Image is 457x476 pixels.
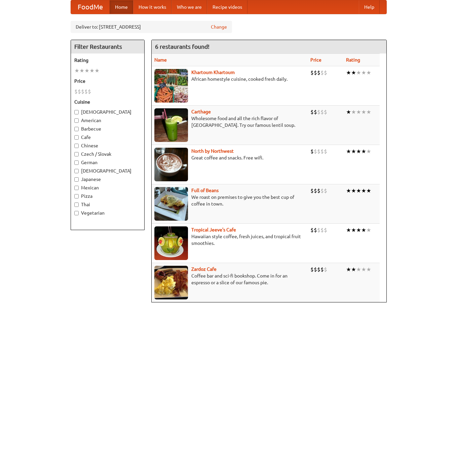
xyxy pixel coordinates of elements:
[346,148,351,155] li: ★
[356,226,361,234] li: ★
[84,67,89,74] li: ★
[74,203,79,207] input: Thai
[154,69,188,103] img: khartoum.jpg
[351,226,356,234] li: ★
[88,88,91,95] li: $
[110,0,133,14] a: Home
[191,148,234,154] a: North by Northwest
[74,67,79,74] li: ★
[361,148,366,155] li: ★
[324,266,327,273] li: $
[310,187,314,194] li: $
[351,266,356,273] li: ★
[359,0,380,14] a: Help
[310,226,314,234] li: $
[74,57,141,64] h5: Rating
[133,0,172,14] a: How it works
[191,70,235,75] a: Khartoum Khartoum
[346,187,351,194] li: ★
[154,154,305,161] p: Great coffee and snacks. Free wifi.
[71,21,232,33] div: Deliver to: [STREET_ADDRESS]
[320,187,324,194] li: $
[320,226,324,234] li: $
[74,211,79,215] input: Vegetarian
[74,109,141,115] label: [DEMOGRAPHIC_DATA]
[74,152,79,156] input: Czech / Slovak
[74,135,79,140] input: Cafe
[314,148,317,155] li: $
[89,67,94,74] li: ★
[314,266,317,273] li: $
[317,226,320,234] li: $
[78,88,81,95] li: $
[351,187,356,194] li: ★
[317,108,320,116] li: $
[310,57,321,63] a: Price
[324,187,327,194] li: $
[314,108,317,116] li: $
[74,110,79,114] input: [DEMOGRAPHIC_DATA]
[211,24,227,30] a: Change
[356,266,361,273] li: ★
[346,108,351,116] li: ★
[154,148,188,181] img: north.jpg
[324,69,327,76] li: $
[71,40,144,53] h4: Filter Restaurants
[154,57,167,63] a: Name
[366,148,371,155] li: ★
[74,142,141,149] label: Chinese
[320,69,324,76] li: $
[74,201,141,208] label: Thai
[81,88,84,95] li: $
[74,176,141,183] label: Japanese
[324,108,327,116] li: $
[94,67,100,74] li: ★
[361,187,366,194] li: ★
[361,266,366,273] li: ★
[74,159,141,166] label: German
[154,187,188,221] img: beans.jpg
[154,233,305,247] p: Hawaiian style coffee, fresh juices, and tropical fruit smoothies.
[324,148,327,155] li: $
[320,108,324,116] li: $
[346,57,360,63] a: Rating
[154,194,305,207] p: We roast on premises to give you the best cup of coffee in town.
[74,125,141,132] label: Barbecue
[74,160,79,165] input: German
[191,227,236,232] a: Tropical Jeeve's Cafe
[74,144,79,148] input: Chinese
[154,108,188,142] img: carthage.jpg
[154,76,305,82] p: African homestyle cuisine, cooked fresh daily.
[346,266,351,273] li: ★
[351,108,356,116] li: ★
[74,88,78,95] li: $
[74,184,141,191] label: Mexican
[356,69,361,76] li: ★
[317,266,320,273] li: $
[74,210,141,216] label: Vegetarian
[154,272,305,286] p: Coffee bar and sci-fi bookshop. Come in for an espresso or a slice of our famous pie.
[366,266,371,273] li: ★
[366,187,371,194] li: ★
[191,109,211,114] a: Carthage
[351,148,356,155] li: ★
[191,188,219,193] a: Full of Beans
[351,69,356,76] li: ★
[317,69,320,76] li: $
[324,226,327,234] li: $
[320,266,324,273] li: $
[74,177,79,182] input: Japanese
[314,69,317,76] li: $
[314,226,317,234] li: $
[207,0,247,14] a: Recipe videos
[310,108,314,116] li: $
[74,117,141,124] label: American
[74,193,141,199] label: Pizza
[74,78,141,84] h5: Price
[74,151,141,157] label: Czech / Slovak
